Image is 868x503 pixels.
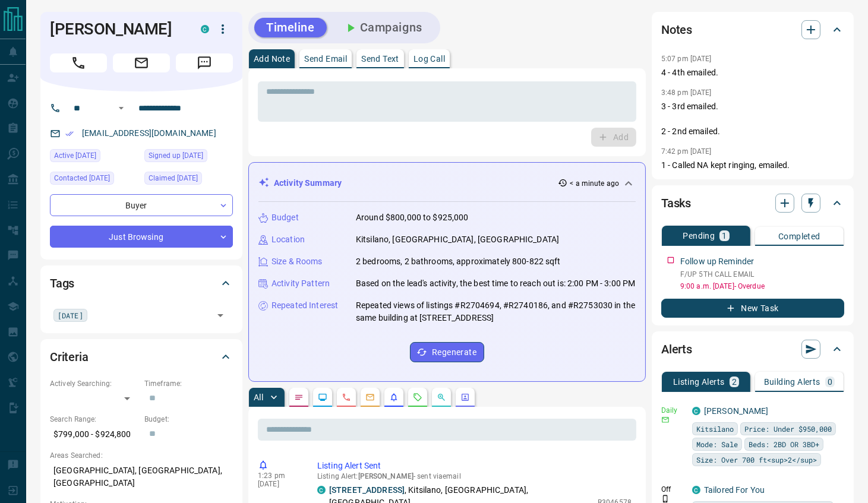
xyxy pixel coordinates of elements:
[50,347,89,366] h2: Criteria
[696,423,734,435] span: Kitsilano
[274,177,342,189] p: Activity Summary
[764,378,820,386] p: Building Alerts
[661,405,685,416] p: Daily
[58,309,83,321] span: [DATE]
[361,55,399,63] p: Send Text
[50,226,233,248] div: Just Browsing
[661,88,712,97] p: 3:48 pm [DATE]
[50,149,138,166] div: Fri Sep 12 2025
[144,172,233,188] div: Tue Sep 02 2025
[661,100,844,138] p: 3 - 3rd emailed. 2 - 2nd emailed.
[65,129,74,138] svg: Email Verified
[332,18,434,37] button: Campaigns
[661,340,692,359] h2: Alerts
[50,343,233,371] div: Criteria
[661,159,844,172] p: 1 - Called NA kept ringing, emailed.
[254,393,263,401] p: All
[661,299,844,318] button: New Task
[272,299,338,312] p: Repeated Interest
[176,53,233,72] span: Message
[661,55,712,63] p: 5:07 pm [DATE]
[692,407,700,415] div: condos.ca
[661,189,844,217] div: Tasks
[358,472,414,480] span: [PERSON_NAME]
[149,150,203,162] span: Signed up [DATE]
[661,335,844,363] div: Alerts
[661,484,685,495] p: Off
[661,194,691,213] h2: Tasks
[272,277,330,290] p: Activity Pattern
[342,393,351,402] svg: Calls
[144,414,233,425] p: Budget:
[149,172,198,184] span: Claimed [DATE]
[114,101,128,115] button: Open
[661,147,712,156] p: 7:42 pm [DATE]
[272,233,305,246] p: Location
[54,150,96,162] span: Active [DATE]
[113,53,170,72] span: Email
[304,55,347,63] p: Send Email
[317,486,326,494] div: condos.ca
[50,461,233,493] p: [GEOGRAPHIC_DATA], [GEOGRAPHIC_DATA], [GEOGRAPHIC_DATA]
[212,307,229,324] button: Open
[254,18,327,37] button: Timeline
[50,53,107,72] span: Call
[356,255,561,268] p: 2 bedrooms, 2 bathrooms, approximately 800-822 sqft
[389,393,399,402] svg: Listing Alerts
[828,378,832,386] p: 0
[778,232,820,241] p: Completed
[50,194,233,216] div: Buyer
[258,472,299,480] p: 1:23 pm
[732,378,737,386] p: 2
[661,416,670,424] svg: Email
[437,393,446,402] svg: Opportunities
[704,406,769,416] a: [PERSON_NAME]
[661,15,844,44] div: Notes
[413,393,422,402] svg: Requests
[201,25,209,33] div: condos.ca
[749,438,819,450] span: Beds: 2BD OR 3BD+
[318,393,327,402] svg: Lead Browsing Activity
[54,172,110,184] span: Contacted [DATE]
[50,450,233,461] p: Areas Searched:
[661,495,670,503] svg: Push Notification Only
[50,414,138,425] p: Search Range:
[680,281,844,292] p: 9:00 a.m. [DATE] - Overdue
[661,20,692,39] h2: Notes
[744,423,832,435] span: Price: Under $950,000
[50,269,233,298] div: Tags
[258,172,636,194] div: Activity Summary< a minute ago
[329,485,405,495] a: [STREET_ADDRESS]
[460,393,470,402] svg: Agent Actions
[722,232,727,240] p: 1
[294,393,304,402] svg: Notes
[692,486,700,494] div: condos.ca
[365,393,375,402] svg: Emails
[356,211,469,224] p: Around $800,000 to $925,000
[258,480,299,488] p: [DATE]
[317,460,632,472] p: Listing Alert Sent
[50,274,74,293] h2: Tags
[272,255,323,268] p: Size & Rooms
[570,178,619,189] p: < a minute ago
[50,172,138,188] div: Tue Sep 02 2025
[144,149,233,166] div: Tue Sep 02 2025
[673,378,725,386] p: Listing Alerts
[696,454,817,466] span: Size: Over 700 ft<sup>2</sup>
[696,438,738,450] span: Mode: Sale
[356,277,635,290] p: Based on the lead's activity, the best time to reach out is: 2:00 PM - 3:00 PM
[356,299,636,324] p: Repeated views of listings #R2704694, #R2740186, and #R2753030 in the same building at [STREET_AD...
[680,269,844,280] p: F/UP 5TH CALL EMAIL
[254,55,290,63] p: Add Note
[414,55,445,63] p: Log Call
[50,425,138,444] p: $799,000 - $924,800
[272,211,299,224] p: Budget
[410,342,484,362] button: Regenerate
[317,472,632,480] p: Listing Alert : - sent via email
[661,67,844,79] p: 4 - 4th emailed.
[82,128,216,138] a: [EMAIL_ADDRESS][DOMAIN_NAME]
[356,233,559,246] p: Kitsilano, [GEOGRAPHIC_DATA], [GEOGRAPHIC_DATA]
[50,378,138,389] p: Actively Searching:
[144,378,233,389] p: Timeframe:
[704,485,765,495] a: Tailored For You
